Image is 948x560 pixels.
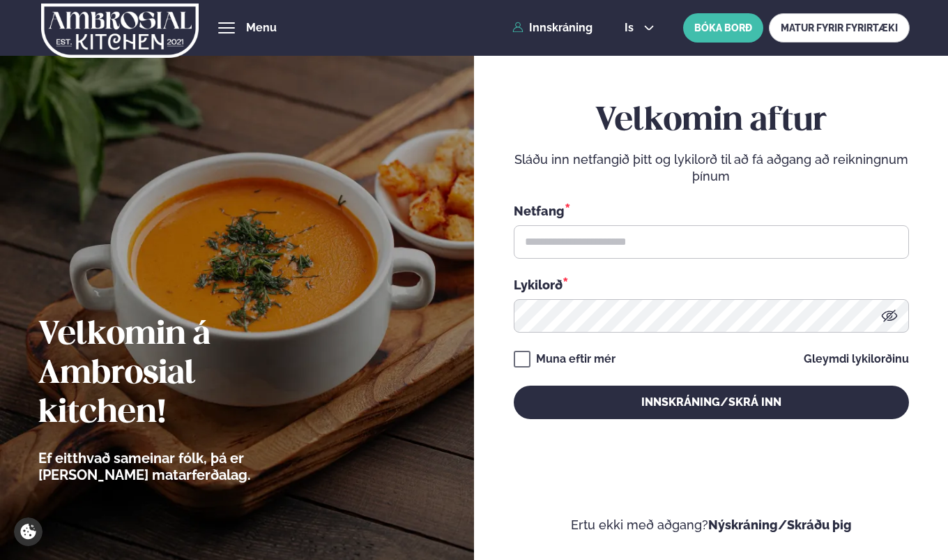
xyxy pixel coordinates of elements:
[514,151,909,185] p: Sláðu inn netfangið þitt og lykilorð til að fá aðgang að reikningnum þínum
[625,22,638,33] span: is
[14,517,43,546] a: Cookie settings
[514,386,909,419] button: Innskráning/Skrá inn
[804,354,909,365] a: Gleymdi lykilorðinu
[514,102,909,141] h2: Velkomin aftur
[708,517,852,532] a: Nýskráning/Skráðu þig
[613,22,666,33] button: is
[41,2,198,59] img: logo
[512,517,910,533] p: Ertu ekki með aðgang?
[512,22,592,34] a: Innskráning
[769,13,910,43] a: MATUR FYRIR FYRIRTÆKI
[38,316,328,433] h2: Velkomin á Ambrosial kitchen!
[38,450,328,483] p: Ef eitthvað sameinar fólk, þá er [PERSON_NAME] matarferðalag.
[514,275,909,294] div: Lykilorð
[514,202,909,220] div: Netfang
[683,13,763,43] button: BÓKA BORÐ
[218,20,235,36] button: hamburger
